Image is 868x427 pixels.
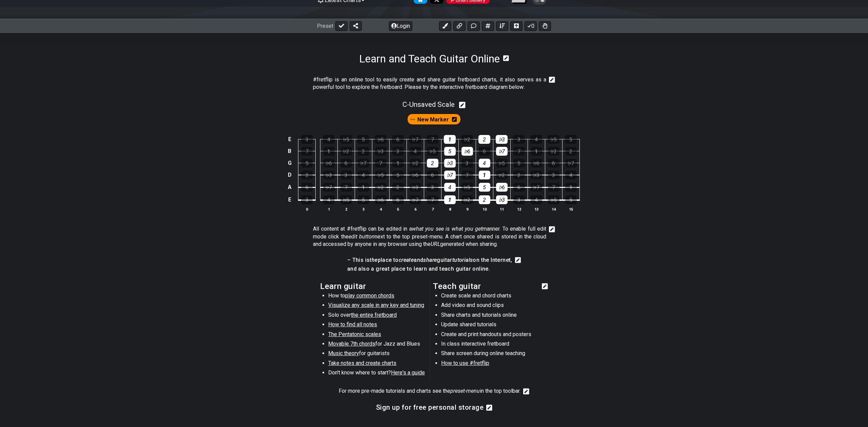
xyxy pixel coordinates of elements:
div: 6 [340,159,352,168]
em: what you see is what you get [412,226,483,232]
div: ♭3 [375,147,387,156]
td: G [285,157,294,169]
div: ♭5 [375,171,387,179]
div: 2 [479,195,490,204]
div: 3 [461,159,473,168]
div: ♭6 [461,147,473,156]
div: 2 [392,183,404,192]
div: 1 [392,159,404,168]
div: 7 [513,147,525,156]
div: 3 [513,135,525,144]
button: Add scale/chord fretkit item [482,21,494,31]
td: E [285,133,294,145]
th: 12 [510,206,528,213]
div: 5 [392,171,404,179]
button: Add Text [468,21,480,31]
div: ♭7 [444,171,456,179]
i: Edit [542,283,548,291]
em: edit button [349,233,375,240]
div: ♭7 [410,195,421,204]
span: play common chords [345,292,394,299]
h4: – This is place to and guitar on the Internet, [347,256,512,264]
div: ♭3 [323,171,335,179]
button: Add media link [453,21,466,31]
td: D [285,169,294,181]
div: 1 [565,183,577,192]
div: ♭2 [340,147,352,156]
span: Click to enter marker mode. [417,115,449,124]
div: 3 [513,195,525,204]
div: ♭5 [496,159,508,168]
em: share [423,257,437,263]
div: ♭7 [358,159,369,168]
div: 7 [340,183,352,192]
i: Edit [523,387,529,395]
div: 1 [444,135,456,144]
div: 7 [375,159,387,168]
h2: Teach guitar [433,283,539,290]
div: 6 [548,159,559,168]
li: Update shared tutorials [441,321,538,330]
i: Drag and drop to re-order [410,117,415,123]
i: Edit [549,225,555,233]
div: 4 [358,171,369,179]
th: 15 [562,206,579,213]
i: Edit marker [452,115,457,124]
div: 4 [323,195,335,204]
div: 2 [513,171,525,179]
div: 3 [301,135,313,144]
th: 9 [458,206,476,213]
div: 3 [427,183,438,192]
th: 1 [320,206,337,213]
p: For more pre-made tutorials and charts see the in the top toolbar. [339,387,520,395]
td: B [285,145,294,157]
div: 7 [548,183,559,192]
div: ♭7 [496,147,508,156]
span: How to find all notes [328,321,377,328]
div: ♭2 [410,159,421,168]
li: Add video and sound clips [441,302,538,311]
div: 3 [392,147,404,156]
button: 0 [525,21,537,31]
div: ♭5 [548,135,559,144]
span: Take notes and create charts [328,360,396,366]
div: 4 [565,171,577,179]
div: ♭3 [496,195,508,204]
th: 13 [528,206,545,213]
span: Movable 7th chords [328,341,375,347]
td: E [285,193,294,206]
em: the [370,257,377,263]
div: ♭6 [496,183,508,192]
div: 7 [427,195,438,204]
li: for guitarists [328,350,425,359]
div: ♭2 [461,135,473,144]
em: create [399,257,414,263]
span: Click to edit [347,256,512,274]
button: Add an identical marker to each fretkit. [439,21,451,31]
div: 3 [340,171,352,179]
button: Login [389,21,412,31]
li: In class interactive fretboard [441,340,538,350]
div: 2 [427,159,438,168]
li: Create scale and chord charts [441,292,538,302]
li: Don't know where to start? [328,369,425,379]
div: 6 [427,171,438,179]
button: Toggle Dexterity for all fretkits [539,21,551,31]
th: 3 [355,206,372,213]
span: Here's a guide [391,369,425,376]
th: 6 [407,206,424,213]
div: 6 [301,183,313,192]
div: ♭2 [548,147,559,156]
div: 6 [513,183,525,192]
th: 11 [493,206,510,213]
span: C - Unsaved Scale [402,100,455,109]
i: Edit [549,76,555,84]
h4: and also a great place to learn and teach guitar online. [347,265,512,273]
div: 5 [565,195,577,204]
p: #fretflip is an online tool to easily create and share guitar fretboard charts, it also serves as... [313,76,546,91]
span: the entire fretboard [351,312,397,318]
div: ♭3 [410,183,421,192]
div: ♭2 [375,183,387,192]
div: 3 [301,195,313,204]
div: 7 [427,135,438,144]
